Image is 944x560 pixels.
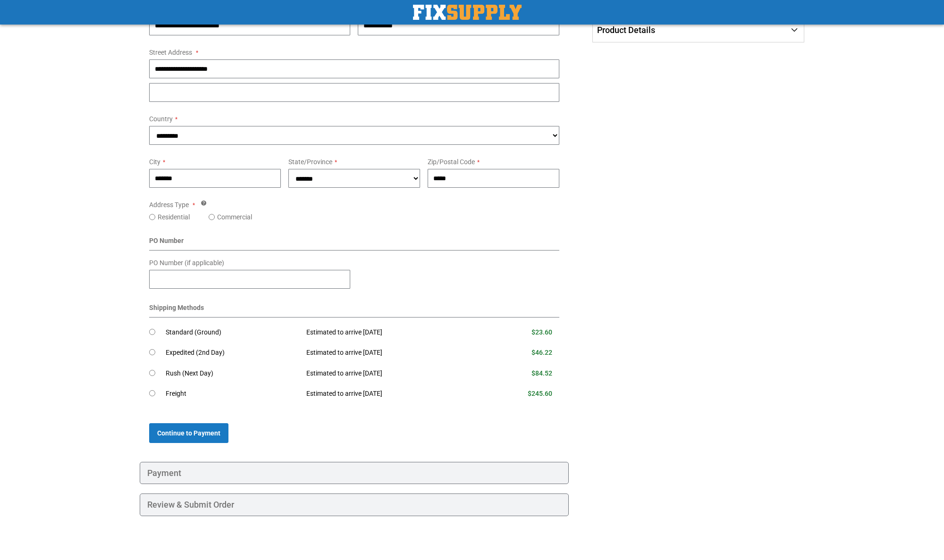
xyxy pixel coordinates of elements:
[166,322,299,343] td: Standard (Ground)
[531,369,552,377] span: $84.52
[166,363,299,384] td: Rush (Next Day)
[413,5,522,20] a: store logo
[149,236,559,251] div: PO Number
[149,49,192,56] span: Street Address
[299,384,481,404] td: Estimated to arrive [DATE]
[299,322,481,343] td: Estimated to arrive [DATE]
[149,423,228,443] button: Continue to Payment
[149,115,173,123] span: Country
[149,158,160,166] span: City
[166,343,299,363] td: Expedited (2nd Day)
[299,363,481,384] td: Estimated to arrive [DATE]
[217,212,252,222] label: Commercial
[157,429,220,437] span: Continue to Payment
[299,343,481,363] td: Estimated to arrive [DATE]
[428,158,475,166] span: Zip/Postal Code
[528,390,552,397] span: $245.60
[531,328,552,336] span: $23.60
[288,158,332,166] span: State/Province
[158,212,190,222] label: Residential
[140,462,569,485] div: Payment
[166,384,299,404] td: Freight
[149,201,189,209] span: Address Type
[140,493,569,516] div: Review & Submit Order
[597,25,655,35] span: Product Details
[149,303,559,318] div: Shipping Methods
[531,349,552,356] span: $46.22
[149,259,224,267] span: PO Number (if applicable)
[413,5,522,20] img: Fix Industrial Supply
